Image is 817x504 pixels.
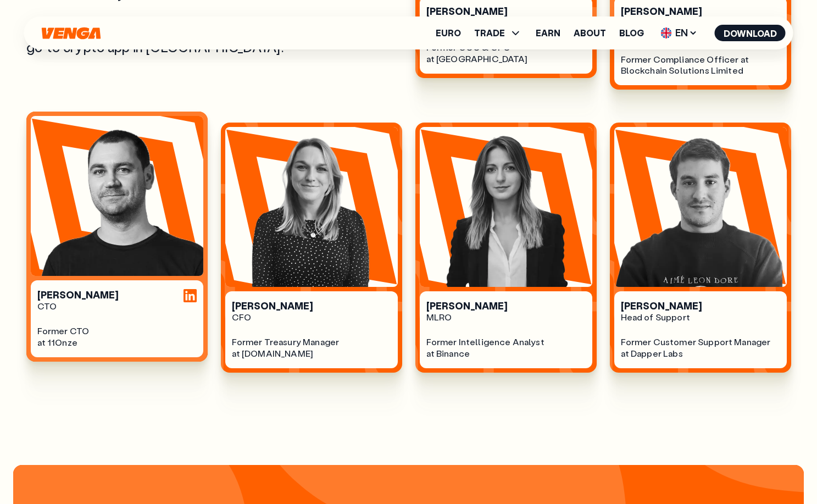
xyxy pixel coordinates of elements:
img: flag-uk [661,27,672,38]
span: TRADE [474,29,505,37]
div: Former Compliance Officer at Blockchain Solutions Limited [621,54,780,77]
svg: Home [41,27,102,40]
div: Head of Support [621,312,780,323]
div: [PERSON_NAME] [PERSON_NAME] (PhD) [621,5,780,29]
img: person image [225,127,398,287]
a: Earn [536,29,560,37]
div: Former Intelligence Analyst at Binance [426,336,586,359]
img: person image [614,127,787,287]
div: CFO [232,312,391,323]
div: CTO [37,301,197,312]
div: Former COO & CPO at [GEOGRAPHIC_DATA] [426,42,586,65]
div: Former CTO at 11Onze [37,325,197,348]
a: About [574,29,606,37]
a: person image[PERSON_NAME]CFOFormer Treasury Managerat [DOMAIN_NAME] [221,123,402,373]
button: Download [715,25,786,41]
span: EN [657,24,702,42]
a: Blog [619,29,644,37]
div: MLRO [426,312,586,323]
div: [PERSON_NAME] [232,300,391,312]
a: person image[PERSON_NAME]MLROFormer Intelligence Analystat Binance [415,123,597,373]
div: [PERSON_NAME] [621,300,780,312]
span: TRADE [474,26,523,40]
img: person image [420,127,592,287]
div: Former Customer Support Manager at Dapper Labs [621,336,780,359]
a: Euro [436,29,461,37]
a: person image[PERSON_NAME]Head of SupportFormer Customer Support Manager at Dapper Labs [610,123,791,373]
div: Former Treasury Manager at [DOMAIN_NAME] [232,336,391,359]
a: person image[PERSON_NAME]CTOFormer CTOat 11Onze [26,123,208,373]
img: person image [31,116,203,276]
div: [PERSON_NAME] [426,5,586,18]
div: [PERSON_NAME] [37,289,197,301]
div: [PERSON_NAME] [426,300,586,312]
